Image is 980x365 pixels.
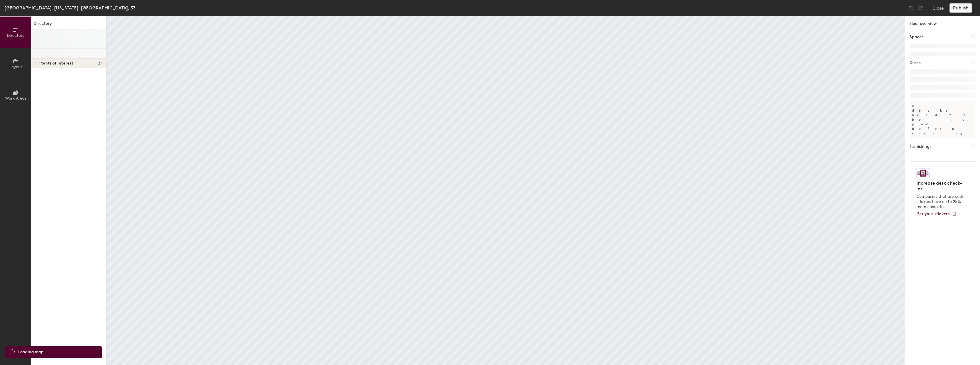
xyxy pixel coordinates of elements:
[9,64,22,69] span: Layout
[916,180,965,192] h4: Increase desk check-ins
[916,212,957,217] a: Get your stickers
[910,101,975,138] p: All desks need to be in a pod before saving
[905,16,980,29] h1: Floor overview
[908,5,914,11] img: Undo
[910,144,931,150] h1: Furnishings
[910,34,923,40] h1: Spaces
[107,16,905,365] canvas: Map
[910,60,920,66] h1: Desks
[918,5,923,11] img: Redo
[7,33,24,38] span: Directory
[916,211,950,216] span: Get your stickers
[39,61,73,66] span: Points of interest
[5,96,26,101] span: Work Areas
[916,194,965,209] p: Companies that use desk stickers have up to 25% more check-ins.
[916,168,930,178] img: Sticker logo
[31,21,106,29] h1: Directory
[98,61,102,66] span: 21
[18,349,48,355] span: Loading map ...
[932,3,944,13] button: Close
[5,4,136,11] div: [GEOGRAPHIC_DATA], [US_STATE], [GEOGRAPHIC_DATA], 33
